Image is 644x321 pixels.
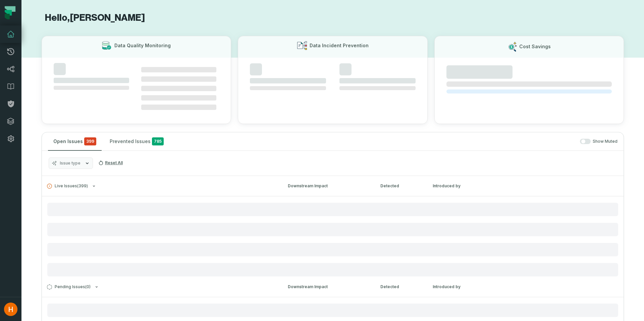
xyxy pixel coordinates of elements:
button: Data Incident Prevention [238,36,427,124]
h3: Data Incident Prevention [310,42,369,49]
div: Detected [380,183,421,189]
h3: Cost Savings [519,43,551,50]
span: Live Issues ( 399 ) [47,184,88,189]
img: avatar of Hanna Serhiyenkov [4,303,17,316]
span: Issue type [60,160,80,166]
div: Detected [380,284,421,290]
span: critical issues and errors combined [84,137,96,145]
button: Prevented Issues [104,132,169,150]
div: Live Issues(399) [42,196,624,276]
button: Issue type [49,157,93,169]
div: Show Muted [172,139,618,144]
button: Cost Savings [434,36,624,124]
button: Open Issues [48,132,102,150]
h3: Data Quality Monitoring [114,42,171,49]
button: Data Quality Monitoring [42,36,231,124]
div: Introduced by [433,183,493,189]
span: Pending Issues ( 0 ) [47,284,91,290]
button: Live Issues(399) [47,184,276,189]
div: Introduced by [433,284,493,290]
div: Downstream Impact [288,183,368,189]
h1: Hello, [PERSON_NAME] [42,12,624,24]
span: 785 [152,137,164,145]
div: Downstream Impact [288,284,368,290]
button: Reset All [96,157,125,168]
button: Pending Issues(0) [47,284,276,290]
